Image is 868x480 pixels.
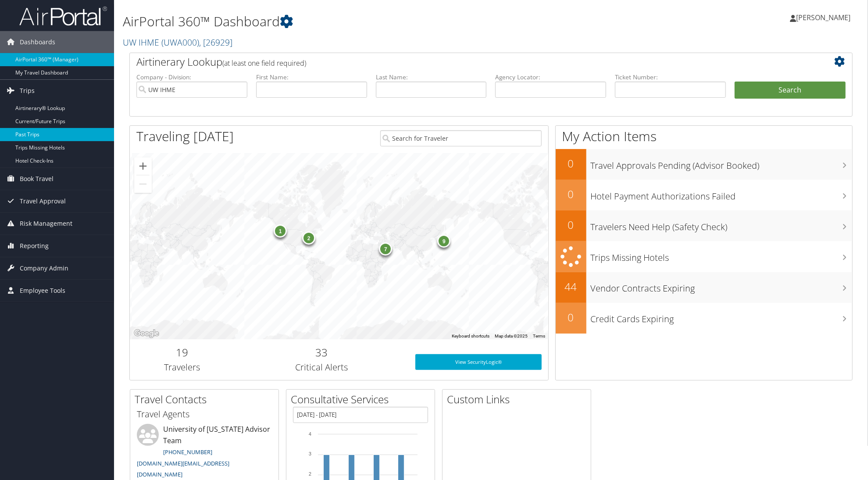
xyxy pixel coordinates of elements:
button: Zoom out [134,175,152,193]
button: Zoom in [134,157,152,175]
h3: Travel Approvals Pending (Advisor Booked) [591,155,852,172]
a: 0Travel Approvals Pending (Advisor Booked) [556,149,852,180]
h3: Trips Missing Hotels [591,247,852,264]
label: First Name: [256,73,367,82]
h2: 0 [556,156,586,171]
img: airportal-logo.png [19,6,107,26]
a: 0Credit Cards Expiring [556,303,852,334]
div: 9 [437,234,450,247]
span: (at least one field required) [222,58,306,68]
span: ( UWA000 ) [161,36,199,48]
tspan: 3 [309,451,311,456]
span: Travel Approval [20,190,66,212]
h3: Travelers Need Help (Safety Check) [591,217,852,233]
h2: 33 [241,345,402,360]
a: Open this area in Google Maps (opens a new window) [132,328,161,339]
h3: Hotel Payment Authorizations Failed [591,186,852,203]
h2: 44 [556,279,586,294]
img: Google [132,328,161,339]
span: Reporting [20,235,49,257]
a: Trips Missing Hotels [556,241,852,272]
a: 44Vendor Contracts Expiring [556,272,852,303]
h1: Traveling [DATE] [136,127,234,146]
h2: 0 [556,187,586,202]
a: 0Hotel Payment Authorizations Failed [556,180,852,210]
span: [PERSON_NAME] [796,13,850,22]
h1: AirPortal 360™ Dashboard [123,12,614,31]
tspan: 2 [309,471,311,476]
a: [PERSON_NAME] [790,4,859,31]
h2: Travel Contacts [135,392,279,407]
div: 7 [379,242,392,255]
h3: Credit Cards Expiring [591,309,852,325]
a: [PHONE_NUMBER] [163,448,212,456]
h2: Airtinerary Lookup [136,54,786,69]
h2: 0 [556,310,586,325]
h1: My Action Items [556,127,852,146]
a: UW IHME [123,36,232,48]
span: Book Travel [20,168,54,190]
span: Company Admin [20,257,68,279]
button: Search [735,82,846,99]
h2: Custom Links [447,392,591,407]
a: [DOMAIN_NAME][EMAIL_ADDRESS][DOMAIN_NAME] [137,459,229,479]
div: 1 [274,224,287,238]
h3: Vendor Contracts Expiring [591,278,852,295]
a: View SecurityLogic® [415,354,542,370]
h2: 19 [136,345,228,360]
input: Search for Traveler [380,130,541,146]
h3: Travelers [136,361,228,373]
span: Dashboards [20,31,55,53]
label: Ticket Number: [615,73,726,82]
span: Trips [20,80,35,102]
a: Terms (opens in new tab) [533,334,546,338]
label: Agency Locator: [495,73,606,82]
label: Company - Division: [136,73,247,82]
span: Map data ©2025 [495,334,528,338]
button: Keyboard shortcuts [452,333,490,339]
div: 2 [302,231,315,245]
span: Risk Management [20,213,72,235]
tspan: 4 [309,431,311,437]
a: 0Travelers Need Help (Safety Check) [556,210,852,241]
span: , [ 26929 ] [199,36,232,48]
h2: 0 [556,217,586,232]
h3: Travel Agents [137,408,272,420]
h2: Consultative Services [291,392,435,407]
h3: Critical Alerts [241,361,402,373]
label: Last Name: [376,73,487,82]
span: Employee Tools [20,280,65,302]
